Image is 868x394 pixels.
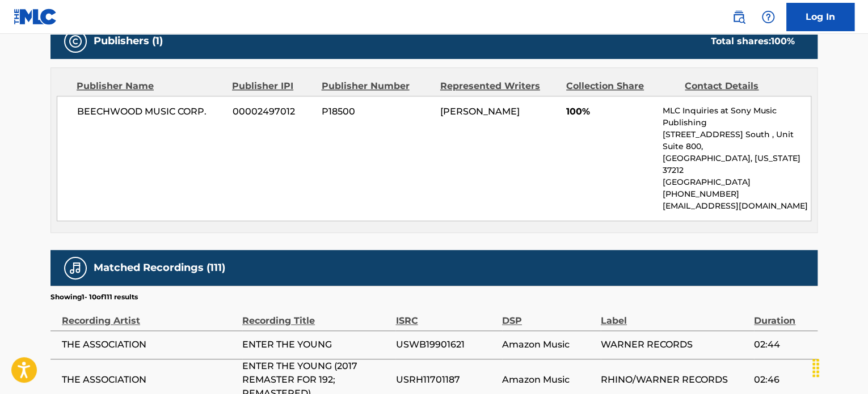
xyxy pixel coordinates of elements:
div: Publisher Name [77,79,224,93]
span: [PERSON_NAME] [440,106,520,117]
div: ISRC [395,302,496,328]
img: Publishers [69,35,82,48]
span: Amazon Music [502,338,595,351]
span: 100% [566,105,654,118]
div: Total shares: [711,35,795,48]
div: Contact Details [685,79,795,93]
span: ENTER THE YOUNG [242,338,390,351]
div: Represented Writers [440,79,558,93]
span: THE ASSOCIATION [62,338,237,351]
img: Matched Recordings [69,261,82,275]
p: [STREET_ADDRESS] South , Unit Suite 800, [663,129,811,152]
img: search [732,10,745,24]
p: MLC Inquiries at Sony Music Publishing [663,105,811,129]
span: THE ASSOCIATION [62,373,237,387]
span: WARNER RECORDS [601,338,748,351]
span: BEECHWOOD MUSIC CORP. [77,105,224,118]
div: Collection Share [566,79,676,93]
div: Recording Artist [62,302,237,328]
h5: Matched Recordings (111) [94,261,225,274]
p: [EMAIL_ADDRESS][DOMAIN_NAME] [663,200,811,212]
span: RHINO/WARNER RECORDS [601,373,748,387]
p: [GEOGRAPHIC_DATA] [663,176,811,188]
span: 100 % [771,36,795,46]
span: Amazon Music [502,373,595,387]
div: DSP [502,302,595,328]
span: 02:46 [754,373,812,387]
span: 00002497012 [233,105,313,118]
span: USWB19901621 [395,338,496,351]
p: Showing 1 - 10 of 111 results [50,292,138,302]
img: help [761,10,775,24]
span: P18500 [322,105,432,118]
h5: Publishers (1) [94,35,163,48]
div: Recording Title [242,302,390,328]
iframe: Chat Widget [811,340,868,394]
a: Public Search [727,6,750,28]
p: [PHONE_NUMBER] [663,188,811,200]
p: [GEOGRAPHIC_DATA], [US_STATE] 37212 [663,152,811,176]
div: Label [601,302,748,328]
span: 02:44 [754,338,812,351]
a: Log In [786,3,854,31]
div: Help [757,6,779,28]
span: USRH11701187 [395,373,496,387]
img: MLC Logo [14,9,57,25]
div: Drag [807,351,825,385]
div: Publisher IPI [232,79,313,93]
div: Duration [754,302,812,328]
div: Publisher Number [321,79,431,93]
